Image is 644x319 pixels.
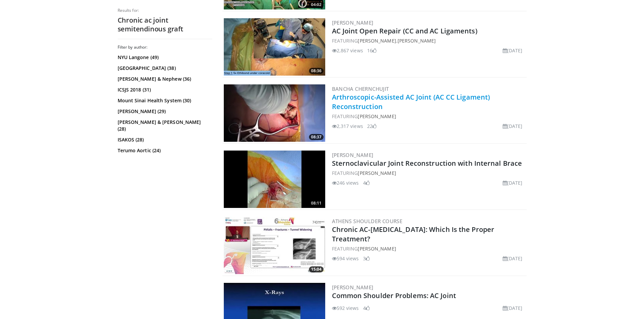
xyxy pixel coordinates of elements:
h2: Chronic ac joint semitendinous graft [118,16,212,33]
div: FEATURING [332,169,525,177]
a: [PERSON_NAME] [358,170,396,176]
h3: Filter by author: [118,45,212,50]
a: [PERSON_NAME] & Nephew (36) [118,76,211,82]
a: NYU Langone (49) [118,54,211,61]
a: Bancha Chernchujit [332,85,389,92]
span: 15:04 [309,266,324,272]
a: [GEOGRAPHIC_DATA] (38) [118,65,211,72]
a: Mount Sinai Health System (30) [118,97,211,104]
img: 5235ebf1-1e42-43ea-b322-e39e20a6d0e8.300x170_q85_crop-smart_upscale.jpg [224,151,325,208]
li: [DATE] [503,47,523,54]
li: [DATE] [503,123,523,130]
span: 04:02 [309,2,324,8]
li: 4 [363,304,370,312]
li: [DATE] [503,304,523,312]
a: ICSJS 2018 (31) [118,86,211,93]
span: 08:36 [309,68,324,74]
a: 15:04 [224,217,325,274]
img: 5e789678-180d-4529-b288-ff1e2331f5d3.300x170_q85_crop-smart_upscale.jpg [224,84,325,142]
a: ISAKOS (28) [118,136,211,143]
li: 2,317 views [332,123,363,130]
a: [PERSON_NAME] [398,37,436,44]
a: [PERSON_NAME] [358,113,396,119]
a: 08:11 [224,151,325,208]
div: FEATURING , [332,37,525,44]
li: [DATE] [503,255,523,262]
div: FEATURING [332,245,525,252]
div: FEATURING [332,113,525,120]
a: Chronic AC-[MEDICAL_DATA]: Which Is the Proper Treatment? [332,225,495,243]
a: Common Shoulder Problems: AC Joint [332,291,456,300]
img: f7f295c3-d113-4f56-bfe3-8119dad7cbdc.300x170_q85_crop-smart_upscale.jpg [224,18,325,76]
a: [PERSON_NAME] [332,19,374,26]
a: Arthroscopic-Assisted AC Joint (AC CC Ligament) Reconstruction [332,92,490,111]
li: 16 [367,47,377,54]
a: Athens Shoulder Course [332,218,403,224]
li: 594 views [332,255,359,262]
li: 22 [367,123,377,130]
p: Results for: [118,8,212,13]
li: 3 [363,255,370,262]
a: [PERSON_NAME] (29) [118,108,211,115]
a: [PERSON_NAME] [332,284,374,291]
li: 246 views [332,179,359,186]
span: 08:11 [309,200,324,206]
li: 592 views [332,304,359,312]
a: [PERSON_NAME] [332,152,374,158]
a: [PERSON_NAME] [358,37,396,44]
a: Sternoclavicular Joint Reconstruction with Internal Brace [332,159,522,168]
li: [DATE] [503,179,523,186]
img: ee648083-b95a-4a1e-99a7-84fe8b67c646.300x170_q85_crop-smart_upscale.jpg [224,217,325,274]
a: AC Joint Open Repair (CC and AC Ligaments) [332,26,477,35]
li: 2,867 views [332,47,363,54]
a: [PERSON_NAME] & [PERSON_NAME] (28) [118,119,211,132]
a: [PERSON_NAME] [358,245,396,252]
span: 08:37 [309,134,324,140]
a: 08:36 [224,18,325,76]
a: Terumo Aortic (24) [118,147,211,154]
a: 08:37 [224,84,325,142]
li: 4 [363,179,370,186]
